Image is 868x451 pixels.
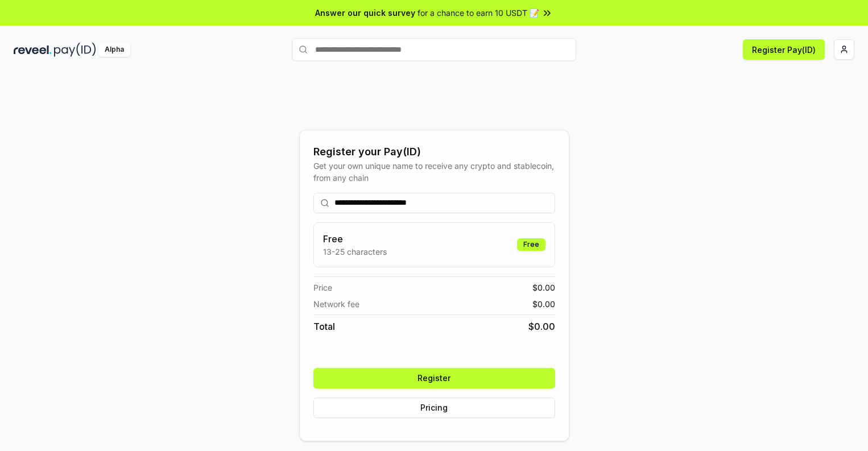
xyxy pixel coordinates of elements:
[418,7,539,19] span: for a chance to earn 10 USDT 📝
[323,246,387,258] p: 13-25 characters
[517,238,545,251] div: Free
[54,43,96,57] img: pay_id
[313,398,555,418] button: Pricing
[743,39,825,60] button: Register Pay(ID)
[98,43,130,57] div: Alpha
[323,232,387,246] h3: Free
[313,298,359,310] span: Network fee
[313,282,332,293] span: Price
[528,320,555,333] span: $ 0.00
[313,144,555,160] div: Register your Pay(ID)
[532,282,555,293] span: $ 0.00
[313,320,335,333] span: Total
[532,298,555,310] span: $ 0.00
[14,43,52,57] img: reveel_dark
[313,160,555,184] div: Get your own unique name to receive any crypto and stablecoin, from any chain
[315,7,415,19] span: Answer our quick survey
[313,368,555,388] button: Register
